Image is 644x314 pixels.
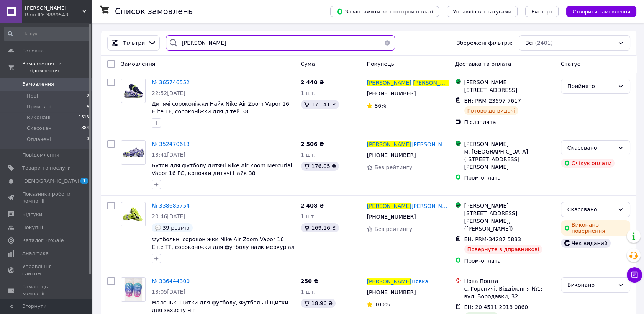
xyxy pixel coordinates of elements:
[367,61,394,67] span: Покупець
[464,86,555,94] div: [STREET_ADDRESS]
[367,80,411,86] span: [PERSON_NAME]
[525,6,559,17] button: Експорт
[367,152,416,158] span: [PHONE_NUMBER]
[22,237,64,244] span: Каталог ProSale
[301,152,316,158] span: 1 шт.
[464,148,555,171] div: м. [GEOGRAPHIC_DATA] ([STREET_ADDRESS][PERSON_NAME]
[411,203,456,209] span: [PERSON_NAME]
[301,90,316,96] span: 1 шт.
[367,141,449,148] a: [PERSON_NAME][PERSON_NAME]
[367,90,416,96] span: [PHONE_NUMBER]
[561,159,615,168] div: Очікує оплати
[374,164,412,170] span: Без рейтингу
[464,257,555,265] div: Пром-оплата
[374,301,390,307] span: 100%
[367,203,411,209] span: [PERSON_NAME]
[87,103,89,110] span: 4
[301,141,324,147] span: 2 506 ₴
[27,103,51,110] span: Прийняті
[4,27,90,41] input: Пошук
[559,8,636,14] a: Створити замовлення
[152,90,185,96] span: 22:52[DATE]
[152,236,295,258] a: Футбольні сороконіжки Nike Air Zoom Vapor 16 Elite TF, сороконіжки для футболу найк меркуріал роз...
[301,299,336,308] div: 18.96 ₴
[152,278,190,284] span: № 336444300
[464,106,519,115] div: Готово до видачі
[301,61,315,67] span: Cума
[27,136,51,143] span: Оплачені
[27,125,53,132] span: Скасовані
[22,263,71,277] span: Управління сайтом
[155,225,161,231] img: :speech_balloon:
[367,202,449,210] a: [PERSON_NAME][PERSON_NAME]
[455,61,511,67] span: Доставка та оплата
[572,9,630,15] span: Створити замовлення
[22,211,42,218] span: Відгуки
[567,281,615,289] div: Виконано
[561,220,630,235] div: Виконано повернення
[152,289,185,295] span: 13:05[DATE]
[447,6,518,17] button: Управління статусами
[22,224,43,231] span: Покупці
[464,140,555,148] div: [PERSON_NAME]
[374,226,412,232] span: Без рейтингу
[411,141,456,147] span: [PERSON_NAME]
[464,174,555,182] div: Пром-оплата
[330,6,439,17] button: Завантажити звіт по пром-оплаті
[22,165,71,172] span: Товари та послуги
[152,101,289,114] a: Дитячі сороконіжки Найк Nike Air Zoom Vapor 16 Elite TF, сороконіжки для дітей 38
[22,81,54,88] span: Замовлення
[81,125,89,132] span: 884
[162,225,190,231] span: 39 розмір
[152,152,185,158] span: 13:41[DATE]
[367,278,428,285] a: [PERSON_NAME]Пявка
[413,80,457,86] span: [PERSON_NAME]
[301,278,318,284] span: 250 ₴
[567,144,615,152] div: Скасовано
[561,61,580,67] span: Статус
[464,209,555,232] div: [STREET_ADDRESS][PERSON_NAME], ([PERSON_NAME])
[301,289,316,295] span: 1 шт.
[301,223,339,232] div: 169.16 ₴
[464,78,555,86] div: [PERSON_NAME]
[464,98,521,104] span: ЕН: PRM-23597 7617
[525,39,533,47] span: Всі
[166,35,395,51] input: Пошук за номером замовлення, ПІБ покупця, номером телефону, Email, номером накладної
[535,40,553,46] span: (2401)
[22,61,92,74] span: Замовлення та повідомлення
[380,35,395,51] button: Очистить
[121,145,145,160] img: Фото товару
[124,278,143,301] img: Фото товару
[121,206,145,222] img: Фото товару
[411,278,428,285] span: Пявка
[152,79,190,85] span: № 365746552
[567,82,615,90] div: Прийнято
[301,79,324,85] span: 2 440 ₴
[336,8,433,15] span: Завантажити звіт по пром-оплаті
[301,203,324,209] span: 2 408 ₴
[566,6,636,17] button: Створити замовлення
[22,191,71,204] span: Показники роботи компанії
[464,285,555,300] div: с. Гореничі, Відділення №1: вул. Бородавки, 32
[152,141,190,147] a: № 352470613
[79,114,89,121] span: 1513
[121,277,146,302] a: Фото товару
[561,239,611,248] div: Чек виданий
[152,299,288,313] a: Маленькі щитки для футболу, Футбольні щитки для захисту ніг
[453,9,511,15] span: Управління статусами
[374,103,386,109] span: 86%
[464,304,528,310] span: ЕН: 20 4511 2918 0860
[152,213,185,219] span: 20:46[DATE]
[25,11,92,18] div: Ваш ID: 3889548
[121,78,146,103] a: Фото товару
[152,162,292,176] span: Бутси для футболу дитячі Nike Air Zoom Mercurial Vapor 16 FG, копочки дитячі Найк 38
[87,93,89,100] span: 0
[301,162,339,171] div: 176.05 ₴
[121,61,155,67] span: Замовлення
[22,283,71,297] span: Гаманець компанії
[27,114,51,121] span: Виконані
[121,140,146,165] a: Фото товару
[464,236,521,242] span: ЕН: PRM-34287 5833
